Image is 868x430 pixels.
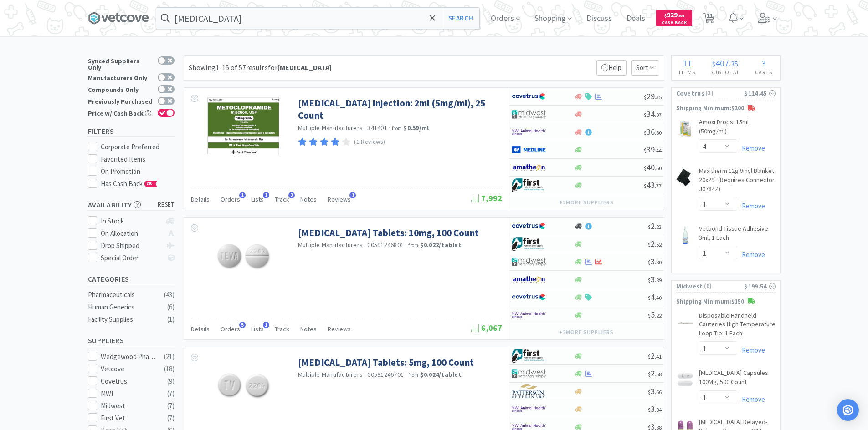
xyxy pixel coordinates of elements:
span: $ [644,111,647,118]
span: $ [644,165,647,172]
div: ( 21 ) [164,351,175,362]
span: 407 [715,57,729,69]
div: Compounds Only [88,85,153,93]
a: [MEDICAL_DATA] Injection: 2ml (5mg/ml), 25 Count [298,97,500,122]
span: 1 [263,322,269,328]
span: . 41 [655,353,662,360]
a: Vetbond Tissue Adhesive: 3ml, 1 Each [699,224,776,246]
a: Multiple Manufacturers [298,370,363,379]
img: 011c75d773da43979a0a76220b86d693_120352.jpg [676,370,694,389]
span: 00591246701 [367,370,404,379]
div: Corporate Preferred [101,142,175,152]
a: Multiple Manufacturers [298,124,363,132]
span: . 58 [655,371,662,378]
a: Remove [737,395,765,404]
a: Amoxi Drops: 15ml (50mg/ml) [699,118,776,139]
div: Favorited Items [101,154,175,165]
span: 36 [644,126,662,137]
span: Cash Back [662,20,687,26]
span: 5 [648,309,662,320]
div: $114.45 [744,88,775,98]
span: ( 6 ) [703,282,745,291]
span: 39 [644,144,662,155]
div: Special Order [101,253,161,263]
span: . 69 [678,13,684,19]
span: . 52 [655,241,662,248]
span: · [405,241,407,249]
img: 57eac0277dc0426f841087c30d5eeca3_710855.jpeg [676,313,694,331]
div: ( 7 ) [167,388,175,399]
span: $ [648,353,651,360]
span: Track [275,195,289,203]
span: 3 [648,274,662,284]
span: . 84 [655,406,662,413]
span: 11 [683,57,692,69]
span: . 22 [655,312,662,319]
span: . 77 [655,182,662,189]
div: Vetcove [101,364,157,374]
span: 341401 [367,124,387,132]
span: 1 [349,192,356,198]
a: Deals [623,15,649,23]
div: ( 43 ) [164,289,175,300]
div: Drop Shipped [101,240,161,251]
span: 1 [263,192,269,198]
img: b08f520f04c64f689b5aa4dcf5828397_120295.jpg [214,227,273,286]
span: Covetrus [676,88,704,98]
span: $ [648,312,651,319]
a: Multiple Manufacturers [298,241,363,249]
img: 4dd14cff54a648ac9e977f0c5da9bc2e_5.png [512,107,546,121]
p: Shipping Minimum: $150 [672,297,780,307]
span: $ [644,94,647,101]
h4: Subtotal [703,68,748,76]
img: f6b2451649754179b5b4e0c70c3f7cb0_2.png [512,308,546,322]
span: $ [648,294,651,301]
div: Pharmaceuticals [88,289,162,300]
span: . 80 [655,259,662,266]
div: Open Intercom Messenger [837,399,859,421]
div: On Allocation [101,228,161,239]
img: 213edcaf9cd34ce9beb653b890d7adbc_120293.jpg [214,356,273,415]
div: Covetrus [101,376,157,387]
span: 6,067 [471,323,502,333]
span: 2 [648,368,662,379]
img: 77fca1acd8b6420a9015268ca798ef17_1.png [512,219,546,233]
span: . 50 [655,165,662,172]
div: Midwest [101,400,157,411]
img: f6b2451649754179b5b4e0c70c3f7cb0_2.png [512,402,546,416]
a: 11 [699,15,718,24]
img: 67d67680309e4a0bb49a5ff0391dcc42_6.png [512,237,546,251]
div: In Stock [101,216,161,227]
h5: Suppliers [88,335,175,346]
span: 43 [644,180,662,190]
span: $ [648,259,651,266]
div: ( 7 ) [167,400,175,411]
span: Reviews [328,325,351,333]
img: 6d7e23ac5989483d93a7f7d13d92f036_26133.png [676,226,694,244]
span: . 66 [655,389,662,395]
button: +2more suppliers [555,196,618,209]
div: Synced Suppliers Only [88,56,153,71]
span: $ [664,13,667,19]
span: . 89 [655,277,662,283]
a: Maxitherm 12g Vinyl Blanket: 20x29" (Requires Connector J0784Z) [699,167,776,197]
span: $ [648,389,651,395]
span: Reviews [328,195,351,203]
span: from [392,125,402,132]
span: 3 [761,57,766,69]
img: 9c68a4cbaf7444768acb6d909ad5744f_372736.png [207,97,279,156]
button: +2more suppliers [555,326,618,339]
span: Lists [251,325,264,333]
span: Midwest [676,281,703,291]
span: Details [191,325,210,333]
span: 2 [648,238,662,249]
a: Remove [737,250,765,259]
h5: Availability [88,200,175,210]
p: Shipping Minimum: $200 [672,104,780,113]
div: First Vet [101,413,157,424]
div: On Promotion [101,166,175,177]
span: Lists [251,195,264,203]
img: a646391c64b94eb2892348a965bf03f3_134.png [512,143,546,157]
a: Remove [737,144,765,152]
span: Details [191,195,210,203]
